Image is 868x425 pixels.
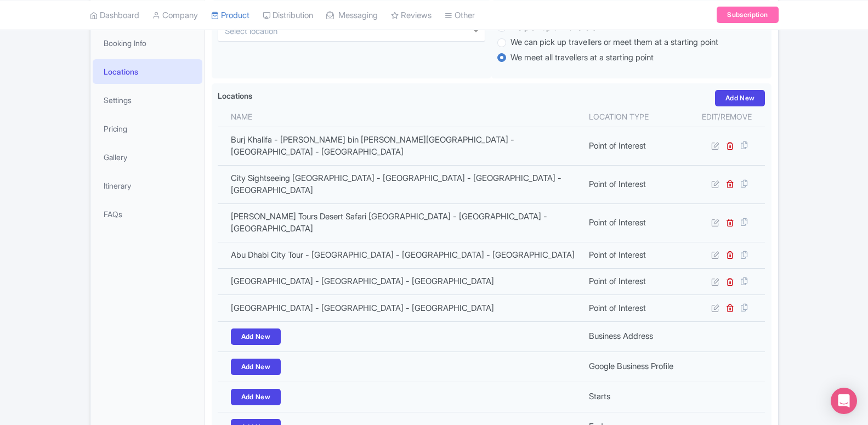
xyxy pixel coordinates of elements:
[582,203,689,242] td: Point of Interest
[510,36,718,49] label: We can pick up travellers or meet them at a starting point
[231,389,281,405] a: Add New
[689,106,765,127] th: Edit/Remove
[218,165,583,203] td: City Sightseeing [GEOGRAPHIC_DATA] - [GEOGRAPHIC_DATA] - [GEOGRAPHIC_DATA] - [GEOGRAPHIC_DATA]
[582,352,689,382] td: Google Business Profile
[831,388,857,414] div: Open Intercom Messenger
[93,145,202,169] a: Gallery
[218,127,583,165] td: Burj Khalifa - [PERSON_NAME] bin [PERSON_NAME][GEOGRAPHIC_DATA] - [GEOGRAPHIC_DATA] - [GEOGRAPHIC...
[225,26,281,36] input: Select location
[715,90,765,106] a: Add New
[582,242,689,268] td: Point of Interest
[93,31,202,55] a: Booking Info
[93,116,202,141] a: Pricing
[582,295,689,321] td: Point of Interest
[231,359,281,375] a: Add New
[218,90,252,101] label: Locations
[218,268,583,294] td: [GEOGRAPHIC_DATA] - [GEOGRAPHIC_DATA] - [GEOGRAPHIC_DATA]
[582,268,689,294] td: Point of Interest
[582,127,689,165] td: Point of Interest
[93,59,202,84] a: Locations
[510,52,654,64] label: We meet all travellers at a starting point
[93,88,202,112] a: Settings
[218,106,583,127] th: Name
[582,106,689,127] th: Location type
[231,328,281,345] a: Add New
[582,165,689,203] td: Point of Interest
[218,203,583,242] td: [PERSON_NAME] Tours Desert Safari [GEOGRAPHIC_DATA] - [GEOGRAPHIC_DATA] - [GEOGRAPHIC_DATA]
[582,382,689,412] td: Starts
[93,202,202,226] a: FAQs
[717,7,778,23] a: Subscription
[93,173,202,198] a: Itinerary
[218,295,583,321] td: [GEOGRAPHIC_DATA] - [GEOGRAPHIC_DATA] - [GEOGRAPHIC_DATA]
[582,321,689,352] td: Business Address
[218,242,583,268] td: Abu Dhabi City Tour - [GEOGRAPHIC_DATA] - [GEOGRAPHIC_DATA] - [GEOGRAPHIC_DATA]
